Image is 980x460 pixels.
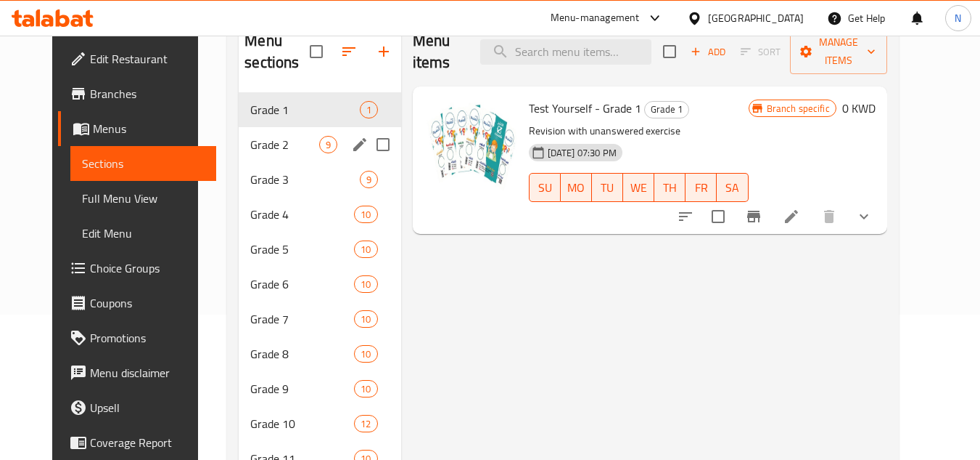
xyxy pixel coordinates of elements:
span: Promotions [90,329,205,347]
h6: 0 KWD [842,98,876,118]
span: Grade 8 [250,345,354,363]
div: Grade 29edit [239,127,400,162]
div: items [354,415,377,432]
span: Select to update [703,201,733,232]
span: Grade 5 [250,241,354,258]
div: Grade 9 [250,380,354,398]
span: Select section first [731,41,790,63]
button: edit [349,134,371,156]
span: 10 [355,312,376,326]
span: 10 [355,243,376,257]
button: TU [592,173,623,202]
a: Menus [58,111,216,146]
button: FR [685,173,717,202]
div: Grade 1 [644,101,689,118]
a: Coupons [58,286,216,320]
div: Grade 810 [239,336,400,371]
span: Branch specific [761,102,836,116]
div: Grade 510 [239,232,400,267]
span: Upsell [90,399,205,416]
span: Add item [685,41,731,63]
p: Revision with unanswered exercise [529,122,749,140]
span: SA [722,177,742,198]
div: Grade 39 [239,162,400,197]
span: Grade 1 [645,101,688,118]
span: Full Menu View [82,190,205,207]
div: Grade 1012 [239,406,400,441]
h2: Menu items [413,30,463,73]
div: Grade 4 [250,206,354,223]
div: Grade 1 [250,101,359,118]
span: Select section [654,36,685,67]
div: items [360,101,378,118]
span: Edit Menu [82,225,205,242]
span: Coupons [90,294,205,312]
a: Coverage Report [58,425,216,460]
a: Edit Menu [70,216,216,251]
span: Branches [90,85,205,102]
button: show more [847,199,881,234]
div: [GEOGRAPHIC_DATA] [708,10,804,26]
button: delete [812,199,847,234]
span: SU [535,177,555,198]
span: Sections [82,155,205,172]
div: items [360,171,378,188]
a: Promotions [58,320,216,355]
a: Edit Restaurant [58,41,216,76]
a: Upsell [58,390,216,425]
span: [DATE] 07:30 PM [542,146,622,160]
button: MO [561,173,592,202]
span: WE [629,177,648,198]
span: TH [660,177,680,198]
div: items [354,345,377,363]
span: Choice Groups [90,259,205,277]
a: Choice Groups [58,251,216,286]
span: Manage items [802,33,876,70]
button: SA [717,173,748,202]
span: 10 [355,208,376,222]
button: Add [685,41,731,63]
button: Manage items [790,29,887,74]
div: items [354,310,377,328]
div: Grade 6 [250,275,354,293]
span: Sort sections [332,34,366,69]
a: Edit menu item [783,208,800,225]
button: SU [529,173,561,202]
svg: Show Choices [855,208,873,225]
div: Menu-management [551,9,640,27]
span: Select all sections [301,36,332,67]
button: TH [654,173,685,202]
span: Grade 3 [250,171,359,188]
span: 10 [355,278,376,291]
span: Grade 10 [250,415,354,432]
button: sort-choices [668,199,703,234]
span: Menus [93,120,205,137]
span: Grade 7 [250,310,354,328]
span: Coverage Report [90,434,205,451]
div: items [354,206,377,223]
div: Grade 11 [239,92,400,127]
a: Menu disclaimer [58,355,216,390]
span: Test Yourself - Grade 1 [529,97,641,119]
span: FR [691,177,711,198]
div: Grade 610 [239,267,400,302]
span: Grade 2 [250,136,318,153]
span: 1 [361,103,377,117]
a: Full Menu View [70,181,216,216]
span: Add [688,44,728,60]
button: Add section [366,34,401,69]
a: Branches [58,76,216,111]
span: 10 [355,382,376,396]
button: Branch-specific-item [736,199,771,234]
div: items [354,275,377,293]
div: Grade 710 [239,302,400,336]
span: 9 [320,138,337,152]
div: items [354,380,377,398]
img: Test Yourself - Grade 1 [424,98,517,191]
